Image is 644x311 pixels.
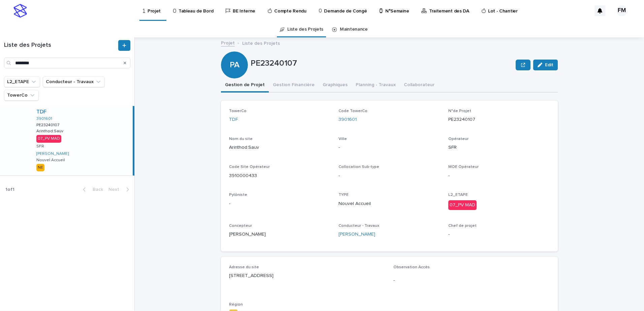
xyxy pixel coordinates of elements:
[106,186,134,193] button: Next
[229,137,253,141] span: Nom du site
[229,172,330,179] p: 3910000433
[229,193,247,197] span: Pylôniste
[36,158,65,163] p: Nouvel Accueil
[229,231,330,238] p: [PERSON_NAME]
[545,63,553,67] span: Edit
[36,135,61,142] div: 07_PV MAD
[229,265,259,269] span: Adresse du site
[448,109,471,113] span: N°de Projet
[36,128,65,134] p: Arinthod:Sauv
[616,5,627,16] div: FM
[448,116,550,123] p: PE23240107
[339,137,347,141] span: Ville
[36,164,44,171] div: NE
[4,58,130,68] input: Search
[533,60,558,70] button: Edit
[339,193,349,197] span: TYPE
[339,165,379,169] span: Collocation Sub-type
[242,39,280,46] p: Liste des Projets
[229,272,385,279] p: [STREET_ADDRESS]
[448,165,479,169] span: MOE Opérateur
[448,224,477,228] span: Chef de projet
[448,200,477,210] div: 07_PV MAD
[4,90,39,101] button: TowerCo
[448,193,468,197] span: L2_ETAPE
[339,200,440,207] p: Nouvel Accueil
[269,78,319,93] button: Gestion Financière
[36,144,44,149] p: SFR
[13,4,27,18] img: stacker-logo-s-only.png
[448,172,550,179] p: -
[221,33,248,70] div: PA
[229,144,330,151] p: Arinthod:Sauv
[77,186,106,193] button: Back
[251,59,513,68] p: PE23240107
[339,116,357,123] a: 3901601
[393,265,430,269] span: Observation Accès
[36,151,69,156] a: [PERSON_NAME]
[36,109,46,115] a: TDF
[229,109,247,113] span: TowerCo
[448,231,550,238] p: -
[287,22,323,37] a: Liste des Projets
[229,224,252,228] span: Concepteur
[43,76,105,87] button: Conducteur - Travaux
[393,277,550,284] p: -
[339,172,440,179] p: -
[108,187,123,192] span: Next
[221,39,235,46] a: Projet
[4,42,117,49] h1: Liste des Projets
[36,116,52,121] a: 3901601
[400,78,439,93] button: Collaborateur
[339,144,440,151] p: -
[36,122,61,128] p: PE23240107
[339,109,367,113] span: Code TowerCo
[89,187,103,192] span: Back
[229,200,330,207] p: -
[352,78,400,93] button: Planning - Travaux
[229,116,238,123] a: TDF
[339,224,379,228] span: Conducteur - Travaux
[339,231,375,238] a: [PERSON_NAME]
[4,76,40,87] button: L2_ETAPE
[319,78,352,93] button: Graphiques
[448,144,550,151] p: SFR
[221,78,269,93] button: Gestion de Projet
[448,137,469,141] span: Opérateur
[229,165,270,169] span: Code Site Opérateur
[340,22,368,37] a: Maintenance
[229,303,243,307] span: Région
